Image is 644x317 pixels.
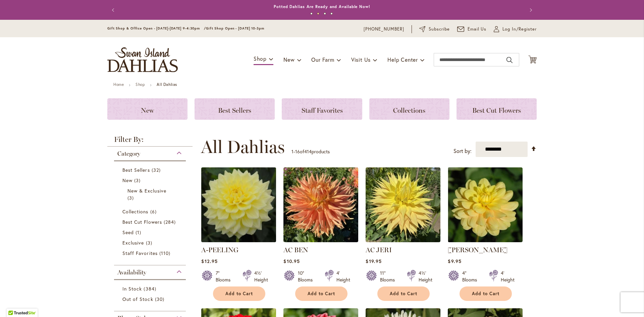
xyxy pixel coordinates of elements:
div: 4½' Height [254,270,268,283]
span: $19.95 [366,258,381,264]
span: Help Center [387,56,418,63]
span: New [283,56,294,63]
a: AC JERI [366,246,392,254]
span: Best Sellers [122,167,150,173]
img: A-Peeling [200,166,278,244]
a: Email Us [457,26,487,33]
span: $9.95 [448,258,461,264]
span: 284 [164,218,177,225]
span: Category [117,150,140,157]
div: 4' Height [501,270,515,283]
span: All Dahlias [201,137,285,157]
span: New [141,106,154,114]
a: AC BEN [283,237,358,244]
span: Out of Stock [122,296,153,302]
a: Best Cut Flowers [122,218,179,225]
iframe: Launch Accessibility Center [5,293,24,312]
a: [PHONE_NUMBER] [364,26,404,33]
strong: All Dahlias [157,82,177,87]
span: Log In/Register [502,26,537,33]
button: Next [523,3,537,17]
img: AC Jeri [366,167,440,242]
a: AHOY MATEY [448,237,523,244]
div: 4' Height [336,270,350,283]
span: 3 [134,177,142,184]
p: - of products [291,146,330,157]
div: 4" Blooms [462,270,481,283]
a: Best Sellers [195,98,275,120]
span: Add to Cart [472,291,499,297]
span: Add to Cart [225,291,253,297]
button: 4 of 4 [330,12,333,15]
span: Add to Cart [308,291,335,297]
div: 10" Blooms [298,270,317,283]
a: New [107,98,187,120]
button: 3 of 4 [324,12,326,15]
span: Collections [393,106,425,114]
span: 3 [127,194,136,201]
span: Subscribe [429,26,450,33]
a: Best Cut Flowers [457,98,537,120]
span: 1 [136,229,143,236]
button: Previous [107,3,121,17]
span: $10.95 [283,258,300,264]
span: Seed [122,229,134,235]
span: Email Us [468,26,487,33]
a: Log In/Register [494,26,537,33]
span: In Stock [122,285,142,292]
span: Visit Us [351,56,371,63]
span: Best Sellers [218,106,251,114]
button: Add to Cart [460,286,512,301]
span: 16 [295,148,300,155]
a: store logo [107,47,178,72]
div: 11" Blooms [380,270,399,283]
span: Availability [117,269,146,276]
span: Gift Shop Open - [DATE] 10-3pm [206,26,264,31]
button: Add to Cart [377,286,430,301]
a: Exclusive [122,239,179,246]
span: Add to Cart [390,291,417,297]
a: Staff Favorites [282,98,362,120]
button: Add to Cart [295,286,347,301]
a: A-Peeling [201,237,276,244]
span: Best Cut Flowers [472,106,521,114]
img: AHOY MATEY [448,167,523,242]
a: Staff Favorites [122,250,179,257]
a: New &amp; Exclusive [127,187,174,201]
span: Gift Shop & Office Open - [DATE]-[DATE] 9-4:30pm / [107,26,206,31]
a: Collections [369,98,449,120]
a: A-PEELING [201,246,238,254]
a: In Stock 384 [122,285,179,292]
span: 414 [304,148,312,155]
div: 4½' Height [419,270,432,283]
div: 7" Blooms [216,270,234,283]
span: Our Farm [311,56,334,63]
a: Collections [122,208,179,215]
span: 6 [150,208,158,215]
a: New [122,177,179,184]
span: 3 [146,239,154,246]
span: Best Cut Flowers [122,219,162,225]
a: Home [113,82,124,87]
a: Out of Stock 30 [122,296,179,303]
span: 30 [155,296,166,303]
a: [PERSON_NAME] [448,246,507,254]
span: Shop [254,55,267,62]
span: Exclusive [122,240,144,246]
span: 110 [159,250,172,257]
span: 384 [144,285,158,292]
span: New & Exclusive [127,188,166,194]
strong: Filter By: [107,136,193,147]
img: AC BEN [283,167,358,242]
a: Subscribe [419,26,450,33]
button: 2 of 4 [317,12,319,15]
a: Best Sellers [122,166,179,173]
a: AC Jeri [366,237,440,244]
a: Seed [122,229,179,236]
span: 32 [152,166,162,173]
button: Add to Cart [213,286,265,301]
span: Collections [122,208,149,215]
span: Staff Favorites [122,250,158,256]
a: Potted Dahlias Are Ready and Available Now! [274,4,370,9]
a: AC BEN [283,246,308,254]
